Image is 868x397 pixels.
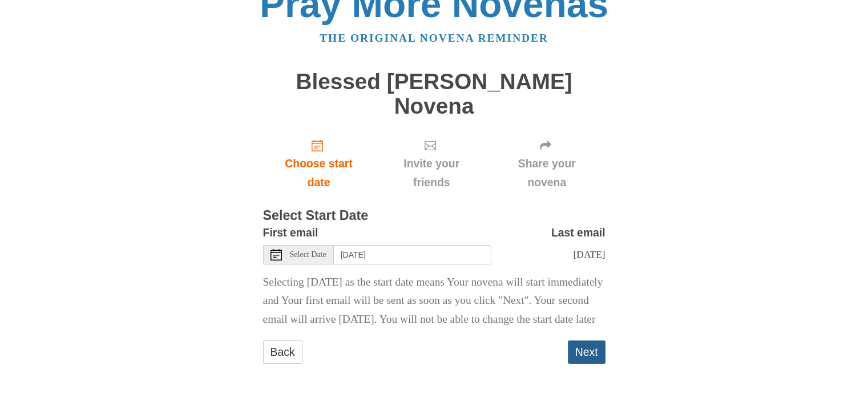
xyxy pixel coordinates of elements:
[263,223,318,242] label: First email
[320,32,548,44] a: The original novena reminder
[386,154,477,192] span: Invite your friends
[263,273,605,330] p: Selecting [DATE] as the start date means Your novena will start immediately and Your first email ...
[374,130,488,198] div: Click "Next" to confirm your start date first.
[274,154,364,192] span: Choose start date
[334,245,491,264] input: Use the arrow keys to pick a date
[551,223,605,242] label: Last email
[263,130,375,198] a: Choose start date
[263,340,302,364] a: Back
[263,208,605,223] h3: Select Start Date
[573,248,605,260] span: [DATE]
[488,130,605,198] div: Click "Next" to confirm your start date first.
[500,154,594,192] span: Share your novena
[568,340,605,364] button: Next
[263,70,605,118] h1: Blessed [PERSON_NAME] Novena
[290,251,326,259] span: Select Date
